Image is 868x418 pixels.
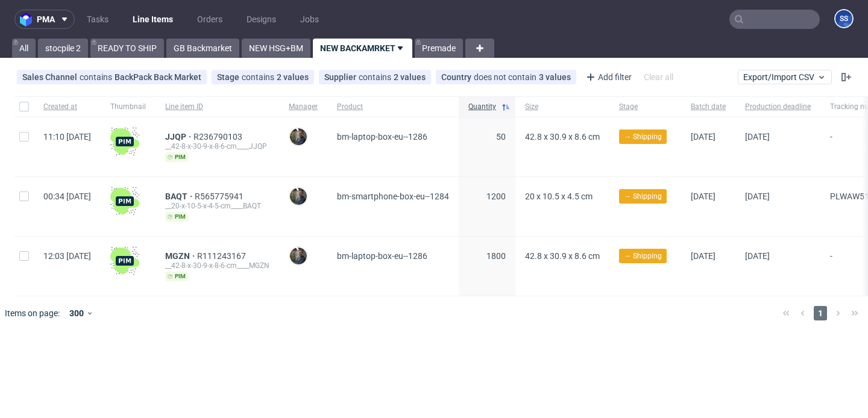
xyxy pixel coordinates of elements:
[217,72,242,82] span: Stage
[290,188,307,205] img: Maciej Sobola
[239,10,283,29] a: Designs
[110,127,139,156] img: wHgJFi1I6lmhQAAAABJRU5ErkJggg==
[525,132,600,142] span: 42.8 x 30.9 x 8.6 cm
[525,251,600,261] span: 42.8 x 30.9 x 8.6 cm
[166,39,239,58] a: GB Backmarket
[745,251,770,261] span: [DATE]
[539,72,571,82] div: 3 values
[641,69,676,86] div: Clear all
[242,39,310,58] a: NEW HSG+BM
[468,102,496,112] span: Quantity
[165,142,269,151] div: __42-8-x-30-9-x-8-6-cm____JJQP
[745,192,770,201] span: [DATE]
[691,251,715,261] span: [DATE]
[43,192,91,201] span: 00:34 [DATE]
[22,72,80,82] span: Sales Channel
[691,132,715,142] span: [DATE]
[90,39,164,58] a: READY TO SHIP
[64,305,86,322] div: 300
[313,39,412,58] a: NEW BACKAMRKET
[115,72,201,82] div: BackPack Back Market
[165,201,269,211] div: __20-x-10-5-x-4-5-cm____BAQT
[43,102,91,112] span: Created at
[359,72,394,82] span: contains
[165,102,269,112] span: Line item ID
[394,72,426,82] div: 2 values
[80,10,116,29] a: Tasks
[193,132,245,142] a: R236790103
[293,10,326,29] a: Jobs
[38,39,88,58] a: stocpile 2
[337,132,427,142] span: bm-laptop-box-eu--1286
[496,132,506,142] span: 50
[43,132,91,142] span: 11:10 [DATE]
[441,72,474,82] span: Country
[125,10,180,29] a: Line Items
[581,67,634,87] div: Add filter
[12,39,36,58] a: All
[337,251,427,261] span: bm-laptop-box-eu--1286
[745,132,770,142] span: [DATE]
[525,192,593,201] span: 20 x 10.5 x 4.5 cm
[745,102,811,112] span: Production deadline
[691,192,715,201] span: [DATE]
[289,102,318,112] span: Manager
[324,72,359,82] span: Supplier
[165,132,193,142] a: JJQP
[486,251,506,261] span: 1800
[290,128,307,145] img: Maciej Sobola
[165,192,195,201] a: BAQT
[110,187,139,216] img: wHgJFi1I6lmhQAAAABJRU5ErkJggg==
[80,72,115,82] span: contains
[337,102,449,112] span: Product
[619,102,671,112] span: Stage
[195,192,246,201] a: R565775941
[624,251,662,261] span: → Shipping
[165,152,188,162] span: pim
[110,102,146,112] span: Thumbnail
[691,102,726,112] span: Batch date
[110,246,139,275] img: wHgJFi1I6lmhQAAAABJRU5ErkJggg==
[814,306,827,320] span: 1
[738,70,832,84] button: Export/Import CSV
[835,10,852,27] figcaption: SS
[525,102,600,112] span: Size
[486,192,506,201] span: 1200
[415,39,463,58] a: Premade
[624,191,662,202] span: → Shipping
[743,72,826,82] span: Export/Import CSV
[624,131,662,142] span: → Shipping
[474,72,539,82] span: does not contain
[165,272,188,281] span: pim
[190,10,230,29] a: Orders
[290,248,307,264] img: Maciej Sobola
[5,307,60,319] span: Items on page:
[165,251,197,261] a: MGZN
[337,192,449,201] span: bm-smartphone-box-eu--1284
[165,261,269,270] div: __42-8-x-30-9-x-8-6-cm____MGZN
[242,72,277,82] span: contains
[20,13,37,27] img: logo
[14,10,75,29] button: pma
[197,251,248,261] a: R111243167
[37,15,55,23] span: pma
[277,72,309,82] div: 2 values
[43,251,91,261] span: 12:03 [DATE]
[165,212,188,222] span: pim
